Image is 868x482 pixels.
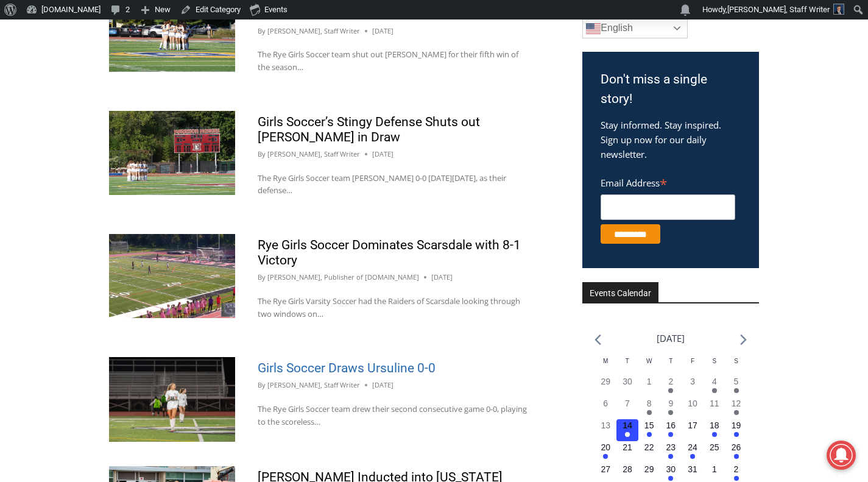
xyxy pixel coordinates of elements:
[595,356,616,375] div: Monday
[603,358,608,364] span: M
[734,464,739,474] time: 2
[647,410,652,415] em: Has events
[833,4,844,15] img: Charlie Morris headshot PROFESSIONAL HEADSHOT
[734,476,739,481] em: Has events
[704,375,725,397] button: 4 Has events
[625,432,630,437] em: Has events
[616,375,638,397] button: 30
[582,282,658,303] h2: Events Calendar
[616,356,638,375] div: Tuesday
[258,403,528,428] p: The Rye Girls Soccer team drew their second consecutive game 0-0, playing to the scoreless…
[710,420,719,430] time: 18
[601,118,741,161] p: Stay informed. Stay inspired. Sign up now for our daily newsletter.
[690,377,695,386] time: 3
[258,149,266,160] span: By
[258,272,266,283] span: By
[258,380,266,391] span: By
[601,70,741,108] h3: Don't miss a single story!
[638,375,660,397] button: 1
[682,441,704,463] button: 24 Has events
[682,375,704,397] button: 3
[710,399,719,408] time: 11
[712,464,717,474] time: 1
[712,432,717,437] em: Has events
[601,442,610,452] time: 20
[688,442,697,452] time: 24
[734,454,739,459] em: Has events
[623,377,632,386] time: 30
[734,410,739,415] em: Has events
[109,234,235,318] img: (PHOTO: Rye Girls Soccer versus Scarsdale B on September 13, 2025. Source: Sportsengine.)
[734,377,739,386] time: 5
[660,419,682,441] button: 16 Has events
[682,397,704,419] button: 10
[109,357,235,441] img: (PHOTO: Rye Girls Soccer's Clare Nemsick (#23) from September 11, 2025. Contributed.)
[258,26,266,37] span: By
[690,454,695,459] em: Has events
[740,334,747,346] a: Next month
[682,419,704,441] button: 17
[586,21,601,36] img: en
[372,149,393,160] time: [DATE]
[668,432,673,437] em: Has events
[732,442,741,452] time: 26
[616,419,638,441] button: 14 Has events
[712,388,717,393] em: Has events
[603,454,608,459] em: Has events
[623,464,632,474] time: 28
[258,238,521,268] a: Rye Girls Soccer Dominates Scarsdale with 8-1 Victory
[734,432,739,437] em: Has events
[582,19,688,38] a: English
[668,454,673,459] em: Has events
[660,441,682,463] button: 23 Has events
[616,441,638,463] button: 21
[267,26,360,35] a: [PERSON_NAME], Staff Writer
[704,397,725,419] button: 11
[644,464,654,474] time: 29
[668,388,673,393] em: Has events
[644,420,654,430] time: 15
[688,399,697,408] time: 10
[595,375,616,397] button: 29
[625,399,630,408] time: 7
[267,149,360,158] a: [PERSON_NAME], Staff Writer
[258,48,528,74] p: The Rye Girls Soccer team shut out [PERSON_NAME] for their fifth win of the season…
[725,397,747,419] button: 12 Has events
[725,356,747,375] div: Sunday
[712,377,717,386] time: 4
[258,115,480,144] a: Girls Soccer’s Stingy Defense Shuts out [PERSON_NAME] in Draw
[601,464,610,474] time: 27
[647,399,652,408] time: 8
[725,375,747,397] button: 5 Has events
[109,111,235,195] img: (PHOTO: The Rye Girls Soccer team before their hard-earned 0-0 draw vs. Harrison on September 15,...
[647,432,652,437] em: Has events
[668,410,673,415] em: Has events
[732,399,741,408] time: 12
[431,272,453,283] time: [DATE]
[258,172,528,197] p: The Rye Girls Soccer team [PERSON_NAME] 0-0 [DATE][DATE], as their defense…
[727,5,830,14] span: [PERSON_NAME], Staff Writer
[638,441,660,463] button: 22
[372,26,393,37] time: [DATE]
[638,419,660,441] button: 15 Has events
[601,171,735,193] label: Email Address
[704,441,725,463] button: 25
[668,399,673,408] time: 9
[666,420,676,430] time: 16
[267,272,419,282] a: [PERSON_NAME], Publisher of [DOMAIN_NAME]
[638,356,660,375] div: Wednesday
[710,442,719,452] time: 25
[603,399,608,408] time: 6
[669,358,672,364] span: T
[732,420,741,430] time: 19
[601,377,610,386] time: 29
[644,442,654,452] time: 22
[258,295,528,321] p: The Rye Girls Varsity Soccer had the Raiders of Scarsdale looking through two windows on…
[616,397,638,419] button: 7
[595,419,616,441] button: 13
[623,442,632,452] time: 21
[666,464,676,474] time: 30
[626,358,629,364] span: T
[712,358,716,364] span: S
